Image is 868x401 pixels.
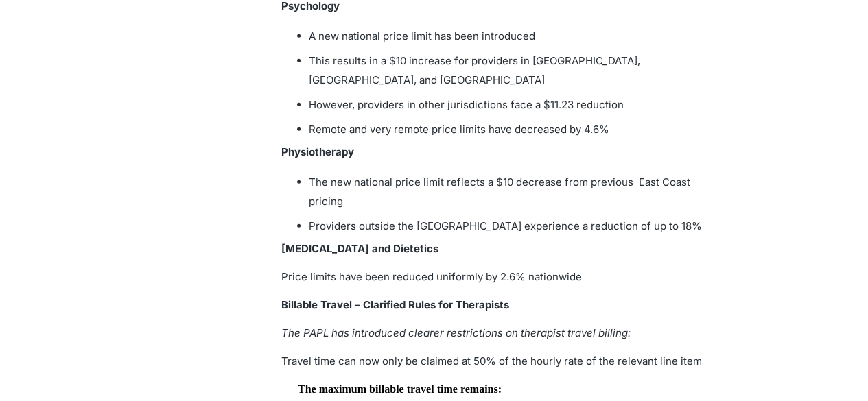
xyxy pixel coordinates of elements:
li: This results in a $10 increase for providers in [GEOGRAPHIC_DATA], [GEOGRAPHIC_DATA], and [GEOGRA... [309,51,714,90]
li: The new national price limit reflects a $10 decrease from previous East Coast pricing [309,173,714,211]
li: However, providers in other jurisdictions face a $11.23 reduction [309,95,714,114]
em: The PAPL has introduced clearer restrictions on therapist travel billing: [281,326,631,339]
span: Billable Travel – Clarified Rules for Therapists [281,298,509,311]
li: A new national price limit has been introduced [309,27,714,46]
p: Price limits have been reduced uniformly by 2.6% nationwide [281,269,714,284]
li: Remote and very remote price limits have decreased by 4.6% [309,120,714,139]
li: Providers outside the [GEOGRAPHIC_DATA] experience a reduction of up to 18% [309,217,714,236]
b: The maximum billable travel time remains: [298,383,502,395]
p: Travel time can now only be claimed at 50% of the hourly rate of the relevant line item [281,354,714,368]
b: Physiotherapy [281,145,354,158]
b: [MEDICAL_DATA] and Dietetics [281,242,438,255]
